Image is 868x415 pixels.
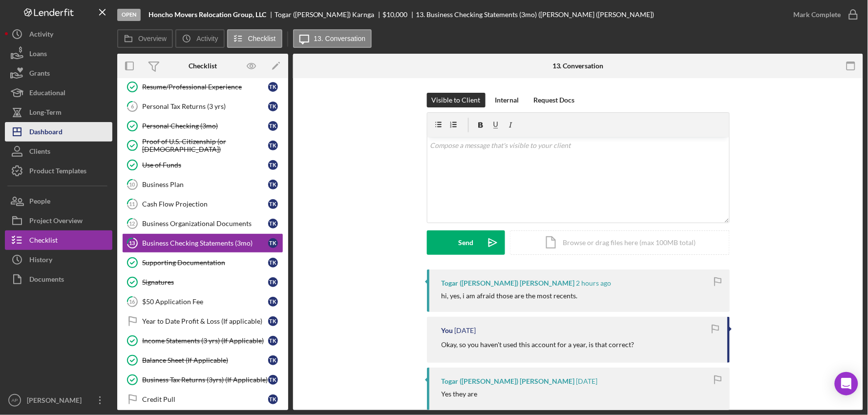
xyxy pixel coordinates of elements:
[5,230,112,250] button: Checklist
[122,97,283,116] a: 6Personal Tax Returns (3 yrs)TK
[268,355,278,365] div: T K
[5,24,112,44] button: Activity
[24,391,88,413] div: [PERSON_NAME]
[122,351,283,370] a: Balance Sheet (If Applicable)TK
[122,253,283,272] a: Supporting DocumentationTK
[29,44,47,66] div: Loans
[529,93,580,107] button: Request Docs
[268,394,278,404] div: T K
[784,5,863,24] button: Mark Complete
[117,9,141,21] div: Open
[122,175,283,194] a: 10Business PlanTK
[29,24,53,46] div: Activity
[129,181,136,187] tspan: 10
[29,83,65,105] div: Educational
[189,62,217,70] div: Checklist
[122,155,283,175] a: Use of FundsTK
[5,270,112,289] button: Documents
[122,233,283,253] a: 13Business Checking Statements (3mo)TK
[268,316,278,326] div: T K
[268,141,278,150] div: T K
[122,272,283,292] a: SignaturesTK
[29,191,50,213] div: People
[142,395,268,403] div: Credit Pull
[142,103,268,110] div: Personal Tax Returns (3 yrs)
[794,5,841,24] div: Mark Complete
[138,35,167,42] label: Overview
[5,191,112,211] button: People
[268,219,278,228] div: T K
[29,250,52,272] div: History
[268,160,278,170] div: T K
[495,93,519,107] div: Internal
[142,239,268,247] div: Business Checking Statements (3mo)
[275,11,383,19] div: Togar ([PERSON_NAME]) Karnga
[455,327,476,334] time: 2025-05-12 15:49
[142,259,268,267] div: Supporting Documentation
[29,211,83,233] div: Project Overview
[122,116,283,136] a: Personal Checking (3mo)TK
[442,377,575,385] div: Togar ([PERSON_NAME]) [PERSON_NAME]
[5,161,112,181] a: Product Templates
[268,199,278,209] div: T K
[142,278,268,286] div: Signatures
[131,103,134,109] tspan: 6
[142,337,268,345] div: Income Statements (3 yrs) (If Applicable)
[268,102,278,111] div: T K
[5,103,112,122] button: Long-Term
[432,93,481,107] div: Visible to Client
[5,83,112,103] button: Educational
[142,220,268,228] div: Business Organizational Documents
[196,35,218,42] label: Activity
[142,122,268,130] div: Personal Checking (3mo)
[122,136,283,155] a: Proof of U.S. Citizenship (or [DEMOGRAPHIC_DATA])TK
[293,29,372,48] button: 13. Conversation
[442,390,478,398] div: Yes they are
[576,279,612,287] time: 2025-09-25 17:02
[314,35,366,42] label: 13. Conversation
[148,11,266,19] b: Honcho Movers Relocation Group, LLC
[835,372,858,395] div: Open Intercom Messenger
[576,377,598,385] time: 2025-05-08 22:41
[129,220,135,227] tspan: 12
[5,63,112,83] a: Grants
[122,214,283,233] a: 12Business Organizational DocumentsTK
[5,391,112,410] button: AP[PERSON_NAME]
[29,63,50,85] div: Grants
[142,376,268,384] div: Business Tax Returns (3yrs) (If Applicable)
[29,103,62,124] div: Long-Term
[142,200,268,208] div: Cash Flow Projection
[442,279,575,287] div: Togar ([PERSON_NAME]) [PERSON_NAME]
[268,375,278,385] div: T K
[227,29,282,48] button: Checklist
[122,390,283,409] a: Credit PullTK
[5,250,112,270] button: History
[5,122,112,142] button: Dashboard
[29,142,50,164] div: Clients
[142,161,268,169] div: Use of Funds
[12,398,18,403] text: AP
[129,201,135,207] tspan: 11
[5,142,112,161] button: Clients
[142,138,268,153] div: Proof of U.S. Citizenship (or [DEMOGRAPHIC_DATA])
[175,29,224,48] button: Activity
[442,327,453,334] div: You
[268,336,278,346] div: T K
[427,93,486,107] button: Visible to Client
[5,211,112,230] button: Project Overview
[122,370,283,390] a: Business Tax Returns (3yrs) (If Applicable)TK
[268,297,278,307] div: T K
[5,44,112,63] button: Loans
[552,62,604,70] div: 13. Conversation
[29,122,63,144] div: Dashboard
[122,331,283,351] a: Income Statements (3 yrs) (If Applicable)TK
[117,29,173,48] button: Overview
[122,194,283,214] a: 11Cash Flow ProjectionTK
[268,82,278,92] div: T K
[268,180,278,189] div: T K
